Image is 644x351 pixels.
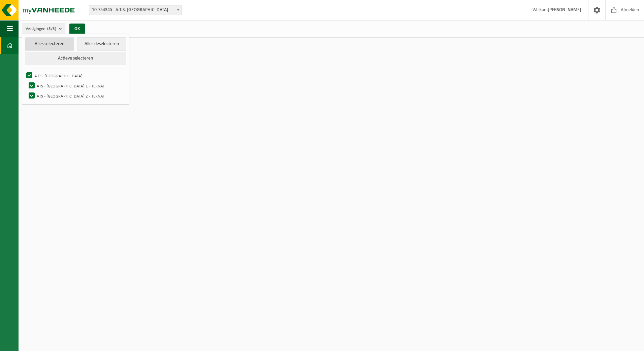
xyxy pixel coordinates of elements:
label: A.T.S. [GEOGRAPHIC_DATA] [25,71,126,81]
strong: [PERSON_NAME] [548,7,581,12]
span: Vestigingen [26,24,56,34]
span: 10-754345 - A.T.S. BRUSSEL - MERELBEKE [89,5,182,15]
button: Actieve selecteren [25,52,126,65]
button: OK [69,24,85,34]
span: 10-754345 - A.T.S. BRUSSEL - MERELBEKE [89,5,182,15]
button: Vestigingen(3/3) [22,24,65,34]
button: Alles deselecteren [77,37,126,51]
button: Alles selecteren [25,37,74,51]
count: (3/3) [47,27,56,31]
label: ATS - [GEOGRAPHIC_DATA] 2 - TERNAT [27,91,126,101]
label: ATS - [GEOGRAPHIC_DATA] 1 - TERNAT [27,81,126,91]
